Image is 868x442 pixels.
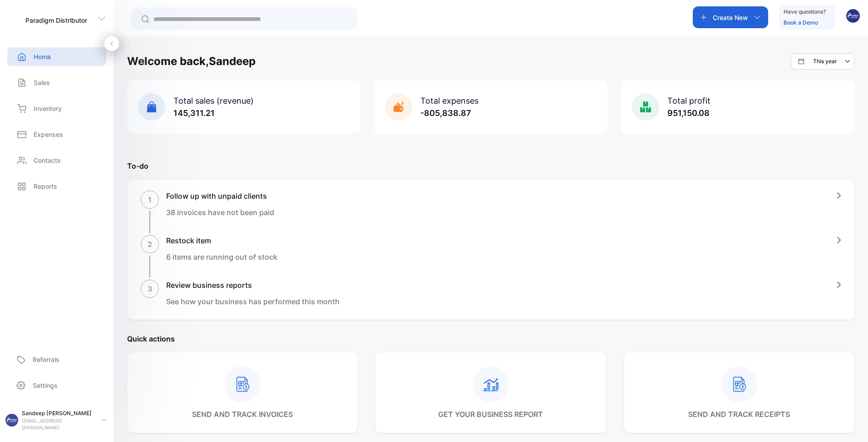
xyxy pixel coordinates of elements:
span: -805,838.87 [420,108,471,118]
img: logo [7,12,21,25]
p: Create New [713,13,748,22]
span: Total sales (revenue) [173,96,254,105]
h1: Welcome back, Sandeep [127,53,256,70]
p: [EMAIL_ADDRESS][DOMAIN_NAME] [22,417,94,431]
p: Sandeep [PERSON_NAME] [22,409,94,417]
p: See how your business has performed this month [166,296,340,307]
p: Expenses [34,130,63,139]
p: To-do [127,161,854,171]
h1: Restock item [166,235,277,246]
p: Inventory [34,104,62,113]
p: Contacts [34,156,61,165]
p: Sales [34,78,50,87]
p: Quick actions [127,333,854,344]
span: Total profit [667,96,710,105]
h1: Review business reports [166,280,340,291]
p: send and track receipts [688,409,790,420]
p: 38 invoices have not been paid [166,207,274,218]
p: 3 [148,283,153,294]
a: Book a Demo [784,19,818,26]
p: Reports [34,181,57,191]
button: Create New [693,6,768,28]
p: Referrals [33,355,59,364]
p: This year [813,57,837,65]
button: avatar [846,6,860,28]
button: This year [791,53,854,70]
p: Home [34,52,51,61]
span: 951,150.08 [667,108,710,118]
p: send and track invoices [192,409,293,420]
p: Have questions? [784,7,826,16]
p: 2 [148,239,152,250]
img: avatar [846,9,860,23]
img: profile [5,414,18,427]
span: 145,311.21 [173,108,215,118]
h1: Follow up with unpaid clients [166,191,274,201]
span: Total expenses [420,96,478,105]
p: get your business report [438,409,543,420]
p: Settings [33,381,58,390]
p: Paradigm Distributor [25,15,87,25]
p: 6 items are running out of stock [166,251,277,262]
p: 1 [148,194,152,205]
